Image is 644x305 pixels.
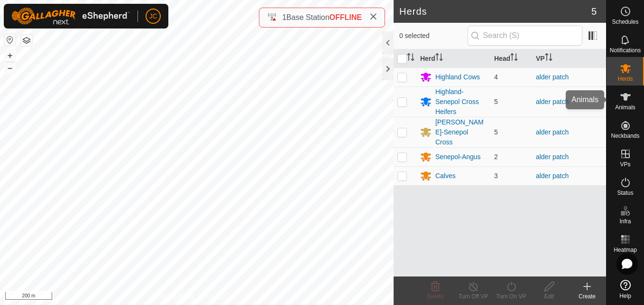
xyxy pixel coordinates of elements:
[4,62,16,74] button: –
[399,6,591,17] h2: Herds
[435,117,487,147] div: [PERSON_NAME]-Senepol Cross
[435,55,443,62] p-sorticon: Activate to sort
[536,98,569,105] a: alder patch
[568,292,606,301] div: Create
[591,4,597,19] span: 5
[490,49,532,68] th: Head
[4,34,16,46] button: Reset Map
[494,128,498,136] span: 5
[407,55,414,62] p-sorticon: Activate to sort
[494,73,498,81] span: 4
[435,87,487,117] div: Highland-Senepol Cross Heifers
[435,152,481,162] div: Senepol-Angus
[619,219,631,224] span: Infra
[330,13,362,21] span: OFFLINE
[510,55,518,62] p-sorticon: Activate to sort
[530,292,568,301] div: Edit
[399,31,468,41] span: 0 selected
[416,49,490,68] th: Herd
[21,35,32,46] button: Map Layers
[536,128,569,136] a: alder patch
[611,133,639,139] span: Neckbands
[206,293,234,301] a: Contact Us
[435,72,480,82] div: Highland Cows
[612,19,638,25] span: Schedules
[494,153,498,161] span: 2
[468,26,582,46] input: Search (S)
[620,162,630,167] span: VPs
[614,247,637,253] span: Heatmap
[282,13,286,21] span: 1
[427,293,444,300] span: Delete
[494,98,498,105] span: 5
[435,171,456,181] div: Calves
[610,48,641,53] span: Notifications
[11,8,130,25] img: Gallagher Logo
[286,13,330,21] span: Base Station
[149,11,157,21] span: JC
[536,153,569,161] a: alder patch
[494,172,498,180] span: 3
[536,73,569,81] a: alder patch
[615,105,635,110] span: Animals
[492,292,530,301] div: Turn On VP
[617,190,633,196] span: Status
[159,293,195,301] a: Privacy Policy
[454,292,492,301] div: Turn Off VP
[607,276,644,303] a: Help
[545,55,552,62] p-sorticon: Activate to sort
[532,49,606,68] th: VP
[536,172,569,180] a: alder patch
[619,293,631,299] span: Help
[4,50,16,61] button: +
[617,76,633,82] span: Herds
